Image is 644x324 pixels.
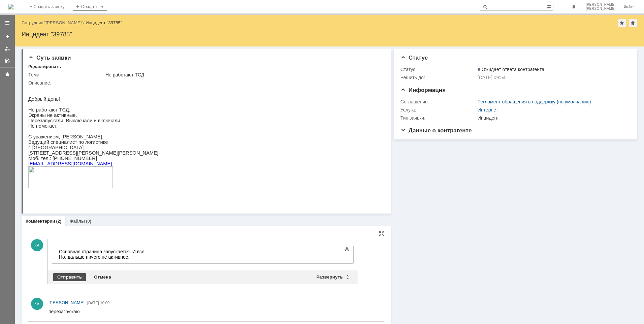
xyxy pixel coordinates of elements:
a: Перейти на домашнюю страницу [8,4,13,9]
span: Ожидает ответа контрагента [478,67,544,72]
span: [DATE] [87,301,99,305]
a: Файлы [69,219,85,224]
div: Статус: [400,67,476,72]
span: [PERSON_NAME] [49,300,85,305]
a: [PERSON_NAME] [49,299,85,306]
span: [PERSON_NAME] [586,3,616,7]
div: / [22,20,86,25]
span: [PERSON_NAME] [586,7,616,11]
div: Редактировать [28,64,61,69]
div: Решить до: [400,75,476,80]
div: Создать [73,3,107,11]
img: logo [8,4,13,9]
span: [DATE] 09:54 [478,75,506,80]
div: Не работают ТСД [105,72,381,77]
span: Показать панель инструментов [343,245,351,253]
div: Основная страница запускается. И все. [3,3,98,8]
span: Статус [400,55,428,61]
span: 10:00 [100,301,110,305]
div: На всю страницу [379,231,384,236]
a: Сотрудник "[PERSON_NAME]" [22,20,83,25]
div: Услуга: [400,107,476,112]
div: Соглашение: [400,99,476,104]
div: Но, дальше ничего не активное. [3,8,98,13]
a: Комментарии [26,219,55,224]
div: Тема: [28,72,104,77]
span: КА [31,239,43,251]
a: Интернет [478,107,498,112]
span: Суть заявки [28,55,71,61]
span: Расширенный поиск [546,3,553,9]
span: Информация [400,87,446,93]
div: Инцидент [478,115,627,121]
a: Создать заявку [2,31,13,42]
div: (0) [86,219,91,224]
div: Тип заявки: [400,115,476,121]
div: (2) [56,219,62,224]
a: Регламент обращения в поддержку (по умолчанию) [478,99,591,104]
div: Инцидент "39785" [22,31,637,38]
a: Мои заявки [2,43,13,54]
div: Инцидент "39785" [86,20,122,25]
span: Данные о контрагенте [400,127,472,134]
div: Описание: [28,80,382,86]
div: Добавить в избранное [618,19,626,27]
div: Сделать домашней страницей [629,19,637,27]
a: Мои согласования [2,55,13,66]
